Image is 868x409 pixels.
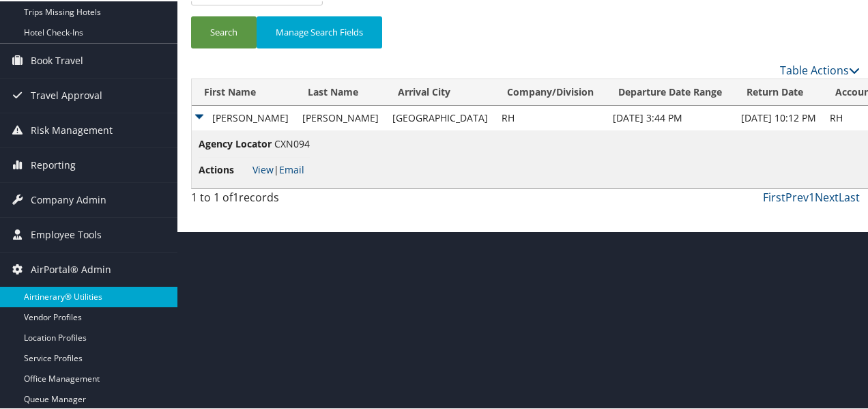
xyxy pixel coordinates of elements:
[295,78,386,104] th: Last Name: activate to sort column ascending
[199,161,250,176] span: Actions
[606,78,734,104] th: Departure Date Range: activate to sort column descending
[192,104,295,129] td: [PERSON_NAME]
[191,188,343,211] div: 1 to 1 of records
[31,182,106,216] span: Company Admin
[809,188,815,203] a: 1
[252,162,274,175] a: View
[31,42,83,76] span: Book Travel
[192,78,295,104] th: First Name: activate to sort column ascending
[233,188,239,203] span: 1
[279,162,304,175] a: Email
[495,104,606,129] td: RH
[495,78,606,104] th: Company/Division
[31,216,102,251] span: Employee Tools
[31,251,111,285] span: AirPortal® Admin
[785,188,809,203] a: Prev
[295,104,386,129] td: [PERSON_NAME]
[31,77,102,111] span: Travel Approval
[31,147,76,181] span: Reporting
[606,104,734,129] td: [DATE] 3:44 PM
[839,188,860,203] a: Last
[257,15,382,47] button: Manage Search Fields
[191,15,257,47] button: Search
[31,112,113,146] span: Risk Management
[763,188,785,203] a: First
[780,61,860,76] a: Table Actions
[274,136,310,149] span: CXN094
[252,162,304,175] span: |
[199,135,272,150] span: Agency Locator
[386,104,495,129] td: [GEOGRAPHIC_DATA]
[734,104,823,129] td: [DATE] 10:12 PM
[815,188,839,203] a: Next
[386,78,495,104] th: Arrival City: activate to sort column ascending
[734,78,823,104] th: Return Date: activate to sort column ascending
